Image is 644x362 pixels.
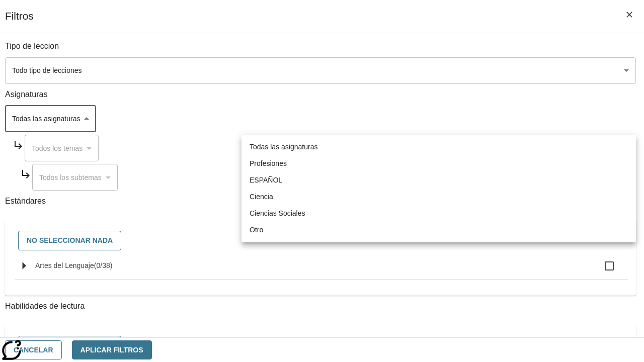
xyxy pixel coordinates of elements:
li: Ciencias Sociales [242,205,636,222]
li: Ciencia [242,189,636,205]
li: Todas las asignaturas [242,139,636,155]
li: ESPAÑOL [242,172,636,189]
li: Profesiones [242,155,636,172]
ul: Seleccione una Asignatura [242,135,636,242]
li: Otro [242,222,636,238]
